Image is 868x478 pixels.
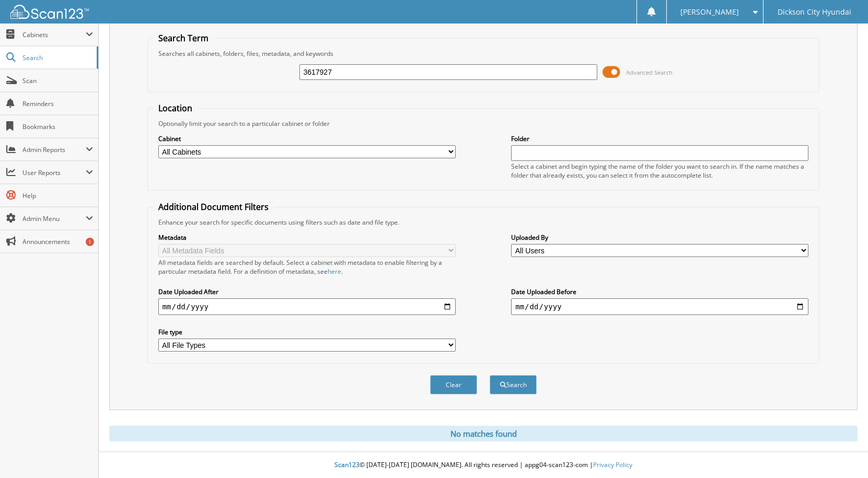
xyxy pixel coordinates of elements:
[153,49,814,58] div: Searches all cabinets, folders, files, metadata, and keywords
[22,53,91,62] span: Search
[153,32,214,44] legend: Search Term
[430,375,477,394] button: Clear
[511,233,808,242] label: Uploaded By
[22,168,86,177] span: User Reports
[626,68,673,76] span: Advanced Search
[511,162,808,180] div: Select a cabinet and begin typing the name of the folder you want to search in. If the name match...
[10,5,89,19] img: scan123-logo-white.svg
[328,267,341,276] a: here
[99,452,868,478] div: © [DATE]-[DATE] [DOMAIN_NAME]. All rights reserved | appg04-scan123-com |
[593,460,632,469] a: Privacy Policy
[153,201,274,213] legend: Additional Document Filters
[22,191,93,200] span: Help
[158,298,456,315] input: start
[158,258,456,276] div: All metadata fields are searched by default. Select a cabinet with metadata to enable filtering b...
[158,287,456,296] label: Date Uploaded After
[153,119,814,128] div: Optionally limit your search to a particular cabinet or folder
[158,328,456,336] label: File type
[153,102,198,114] legend: Location
[22,145,86,154] span: Admin Reports
[511,134,808,143] label: Folder
[158,233,456,242] label: Metadata
[158,134,456,143] label: Cabinet
[22,76,93,85] span: Scan
[334,460,360,469] span: Scan123
[109,426,858,441] div: No matches found
[153,218,814,227] div: Enhance your search for specific documents using filters such as date and file type.
[511,287,808,296] label: Date Uploaded Before
[680,9,739,15] span: [PERSON_NAME]
[22,99,93,108] span: Reminders
[511,298,808,315] input: end
[86,238,94,246] div: 1
[22,237,93,246] span: Announcements
[22,214,86,223] span: Admin Menu
[778,9,851,15] span: Dickson City Hyundai
[22,122,93,131] span: Bookmarks
[490,375,537,394] button: Search
[22,30,86,39] span: Cabinets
